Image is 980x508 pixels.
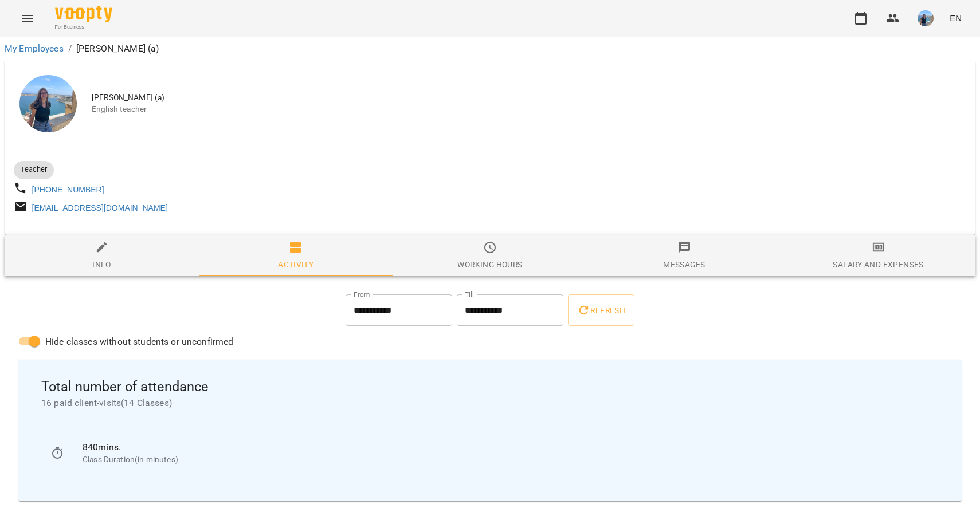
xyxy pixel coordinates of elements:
[833,258,923,271] div: Salary and Expenses
[41,396,939,410] span: 16 paid client-visits ( 14 Classes )
[5,42,975,56] nav: breadcrumb
[76,42,159,56] p: [PERSON_NAME] (а)
[577,304,625,317] span: Refresh
[950,12,962,24] span: EN
[14,5,41,32] button: Menu
[32,203,168,212] a: [EMAIL_ADDRESS][DOMAIN_NAME]
[945,7,966,29] button: EN
[32,185,104,194] a: [PHONE_NUMBER]
[14,164,54,175] span: Teacher
[457,258,522,271] div: Working hours
[568,294,634,326] button: Refresh
[278,258,313,271] div: Activity
[41,378,939,396] span: Total number of attendance
[55,23,112,31] span: For Business
[55,6,112,22] img: Voopty Logo
[92,104,966,115] span: English teacher
[68,42,72,56] li: /
[45,335,234,349] span: Hide classes without students or unconfirmed
[92,258,111,271] div: Info
[19,75,77,132] img: Ковальовська Анастасія Вячеславівна (а)
[92,92,966,104] span: [PERSON_NAME] (а)
[5,43,64,54] a: My Employees
[663,258,705,271] div: Messages
[918,10,934,26] img: 8b0d75930c4dba3d36228cba45c651ae.jpg
[83,454,930,466] p: Class Duration(in minutes)
[83,440,930,454] p: 840 mins.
